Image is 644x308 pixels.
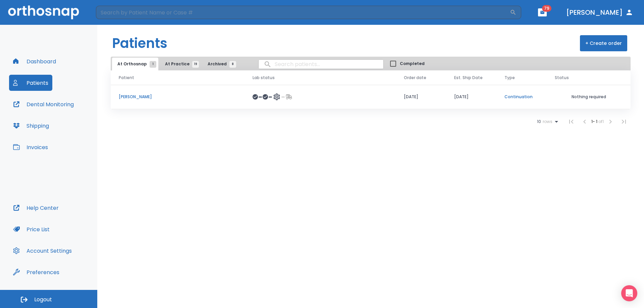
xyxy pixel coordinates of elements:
td: [DATE] [446,85,496,109]
span: 1 - 1 [591,119,598,124]
h1: Patients [112,33,167,53]
div: Tooltip anchor [58,269,64,275]
span: Logout [34,296,52,303]
button: Invoices [9,139,52,155]
span: rows [541,119,552,124]
span: Completed [400,61,425,67]
span: 1 [150,61,156,68]
span: At Practice [165,61,196,67]
input: search [259,58,383,71]
p: Nothing required [555,94,623,100]
button: Dashboard [9,53,60,69]
span: 8 [229,61,236,68]
input: Search by Patient Name or Case # [96,6,510,19]
span: 79 [542,5,551,12]
span: Type [504,75,515,81]
span: of 1 [598,119,604,124]
button: Help Center [9,200,63,216]
span: Lab status [253,75,275,81]
td: [DATE] [396,85,446,109]
span: Patient [119,75,134,81]
span: Status [555,75,569,81]
button: Patients [9,75,52,91]
span: At Orthosnap [117,61,153,67]
span: Est. Ship Date [454,75,483,81]
button: Dental Monitoring [9,96,78,112]
span: 19 [192,61,199,68]
div: Open Intercom Messenger [621,285,637,301]
span: Archived [208,61,233,67]
button: + Create order [580,35,627,51]
button: Shipping [9,118,53,134]
span: Order date [404,75,426,81]
span: 10 [537,119,541,124]
button: Account Settings [9,243,76,259]
p: [PERSON_NAME] [119,94,236,100]
img: Orthosnap [8,5,79,19]
button: [PERSON_NAME] [563,6,636,18]
div: tabs [112,58,239,70]
button: Preferences [9,264,63,280]
button: Price List [9,221,54,237]
p: Continuation [504,94,539,100]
